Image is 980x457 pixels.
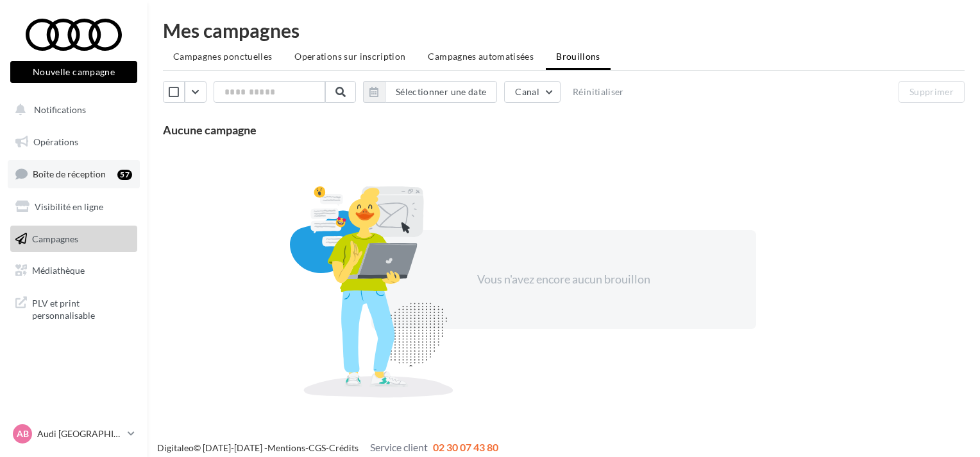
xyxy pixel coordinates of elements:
a: Crédits [329,442,359,453]
span: Campagnes automatisées [428,51,534,62]
p: Audi [GEOGRAPHIC_DATA] [37,427,122,440]
span: © [DATE]-[DATE] - - - [157,442,498,453]
span: Campagnes ponctuelles [173,51,272,62]
div: Mes campagnes [163,21,965,40]
a: Digitaleo [157,442,194,453]
button: Sélectionner une date [385,81,497,103]
span: Visibilité en ligne [35,201,103,212]
span: Operations sur inscription [294,51,405,62]
button: Sélectionner une date [363,81,497,103]
span: Notifications [34,104,86,115]
div: 57 [117,170,132,180]
span: Aucune campagne [163,123,257,137]
a: AB Audi [GEOGRAPHIC_DATA] [10,422,137,446]
a: Opérations [8,129,140,156]
span: PLV et print personnalisable [32,294,132,322]
button: Canal [504,81,561,103]
a: Visibilité en ligne [8,193,140,220]
button: Nouvelle campagne [10,61,137,83]
button: Supprimer [899,81,965,103]
span: Campagnes [32,233,78,244]
a: Médiathèque [8,257,140,284]
span: Service client [370,441,428,453]
span: AB [17,427,29,440]
span: Médiathèque [32,265,85,276]
button: Notifications [8,96,135,123]
a: Mentions [267,442,305,453]
a: Campagnes [8,226,140,253]
div: Vous n'avez encore aucun brouillon [453,271,674,288]
a: CGS [308,442,326,453]
a: PLV et print personnalisable [8,289,140,327]
span: 02 30 07 43 80 [433,441,498,453]
span: Opérations [33,136,78,147]
span: Boîte de réception [33,168,106,179]
a: Boîte de réception57 [8,160,140,188]
button: Réinitialiser [568,84,629,100]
